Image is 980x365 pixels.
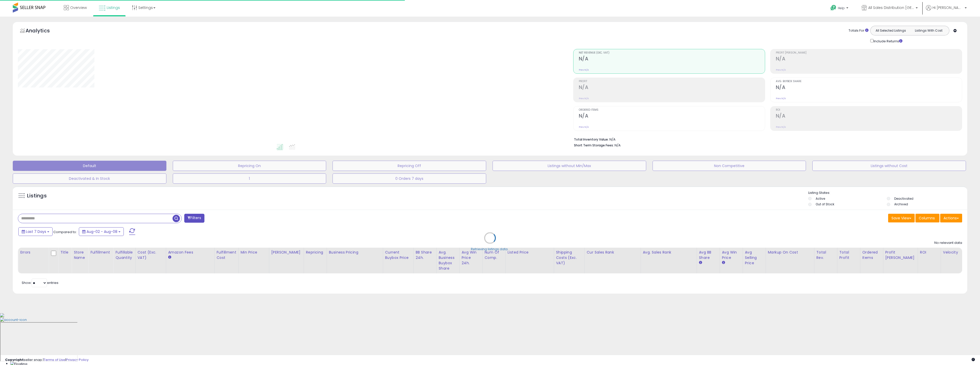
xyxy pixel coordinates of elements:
span: N/A [615,143,621,148]
h5: Analytics [26,27,60,35]
button: Listings without Cost [812,161,966,171]
small: Prev: N/A [579,125,589,129]
li: N/A [574,136,958,142]
span: All Sales Distribution [GEOGRAPHIC_DATA] [868,5,914,10]
small: Prev: N/A [776,68,786,71]
h2: N/A [776,84,962,91]
span: Overview [70,5,87,10]
button: Repricing Off [333,161,486,171]
span: ROI [776,109,962,111]
button: Deactivated & In Stock [13,173,166,184]
a: Help [826,1,853,17]
h2: N/A [776,56,962,63]
button: 1 [173,173,326,184]
small: Prev: N/A [579,97,589,100]
span: Hi [PERSON_NAME] [933,5,963,10]
button: Listings With Cost [910,27,948,34]
span: Profit [579,80,765,83]
small: Prev: N/A [579,68,589,71]
div: Retrieving listings data.. [471,247,509,251]
small: Prev: N/A [776,125,786,129]
div: Include Returns [866,38,909,44]
button: Listings without Min/Max [493,161,646,171]
i: Get Help [830,5,837,11]
span: Listings [107,5,120,10]
h2: N/A [579,84,765,91]
button: Non Competitive [653,161,806,171]
b: Short Term Storage Fees: [574,143,614,147]
span: Help [838,6,845,10]
span: Ordered Items [579,109,765,111]
b: Total Inventory Value: [574,137,609,142]
button: All Selected Listings [872,27,910,34]
a: Hi [PERSON_NAME] [926,5,967,17]
div: Totals For [849,28,868,33]
h2: N/A [776,113,962,120]
button: 0 Orders 7 days [333,173,486,184]
h2: N/A [579,113,765,120]
button: Repricing On [173,161,326,171]
h2: N/A [579,56,765,63]
span: Net Revenue (Exc. VAT) [579,52,765,54]
small: Prev: N/A [776,97,786,100]
span: Profit [PERSON_NAME] [776,52,962,54]
button: Default [13,161,166,171]
span: Avg. Buybox Share [776,80,962,83]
